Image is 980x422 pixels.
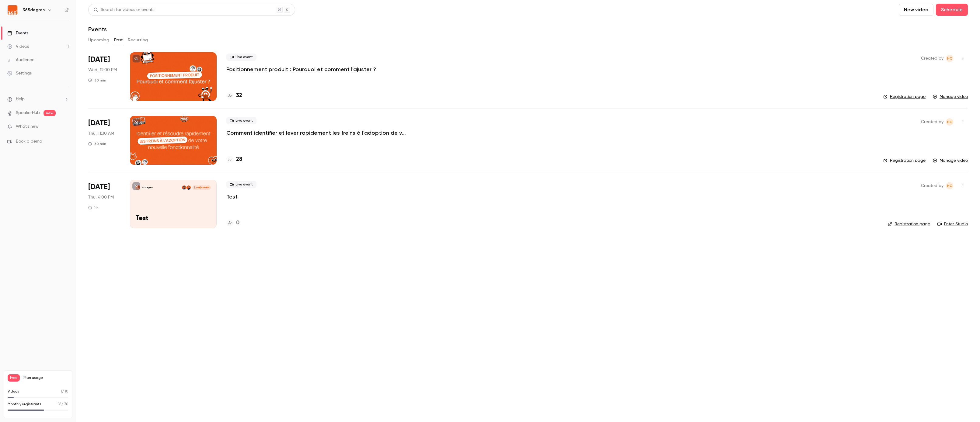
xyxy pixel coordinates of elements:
[226,92,242,100] a: 32
[88,52,120,101] div: Aug 27 Wed, 12:00 PM (Europe/Paris)
[16,123,39,130] span: What's new
[946,55,953,62] span: Hélène CHOMIENNE
[192,185,211,190] span: [DATE] 4:00 PM
[921,118,943,126] span: Created by
[7,30,28,36] div: Events
[921,182,943,189] span: Created by
[947,182,952,189] span: HC
[130,180,217,228] a: Test365degresHélène CHOMIENNEDoriann Defemme[DATE] 4:00 PMTest
[921,55,943,62] span: Created by
[8,389,19,394] p: Videos
[8,374,20,382] span: Free
[899,4,933,16] button: New video
[58,403,61,406] span: 18
[226,155,242,164] a: 28
[23,375,68,380] span: Plan usage
[88,55,110,64] span: [DATE]
[946,182,953,189] span: Hélène CHOMIENNE
[236,92,242,100] h4: 32
[937,221,968,227] a: Enter Studio
[888,221,930,227] a: Registration page
[236,155,242,164] h4: 28
[226,219,239,227] a: 0
[236,219,239,227] h4: 0
[7,43,29,50] div: Videos
[187,185,191,190] img: Hélène CHOMIENNE
[883,157,926,164] a: Registration page
[128,35,148,45] button: Recurring
[226,66,376,73] a: Positionnement produit : Pourquoi et comment l'ajuster ?
[58,402,68,407] p: / 30
[44,110,56,116] span: new
[88,35,109,45] button: Upcoming
[182,185,186,190] img: Doriann Defemme
[7,57,34,63] div: Audience
[88,116,120,164] div: Jul 3 Thu, 11:30 AM (Europe/Paris)
[8,402,41,407] p: Monthly registrants
[936,4,968,16] button: Schedule
[7,96,69,102] li: help-dropdown-opener
[947,118,952,126] span: HC
[88,194,114,200] span: Thu, 4:00 PM
[23,7,45,13] h6: 365degres
[88,205,99,210] div: 1 h
[88,118,110,128] span: [DATE]
[226,129,409,137] a: Comment identifier et lever rapidement les freins à l'adoption de vos nouvelles fonctionnalités ?
[61,389,68,394] p: / 10
[226,193,238,200] a: Test
[16,96,25,102] span: Help
[16,110,40,116] a: SpeakerHub
[114,35,123,45] button: Past
[883,94,926,100] a: Registration page
[136,215,211,223] p: Test
[947,55,952,62] span: HC
[933,157,968,164] a: Manage video
[88,141,106,146] div: 30 min
[7,70,32,76] div: Settings
[88,130,114,137] span: Thu, 11:30 AM
[88,182,110,192] span: [DATE]
[226,181,256,188] span: Live event
[88,26,107,33] h1: Events
[141,186,153,189] p: 365degres
[933,94,968,100] a: Manage video
[226,54,256,61] span: Live event
[16,138,42,145] span: Book a demo
[88,78,106,83] div: 30 min
[93,7,154,13] div: Search for videos or events
[946,118,953,126] span: Hélène CHOMIENNE
[88,67,117,73] span: Wed, 12:00 PM
[226,117,256,124] span: Live event
[88,180,120,228] div: Jun 26 Thu, 4:00 PM (Europe/Paris)
[61,390,62,393] span: 1
[8,5,17,15] img: 365degres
